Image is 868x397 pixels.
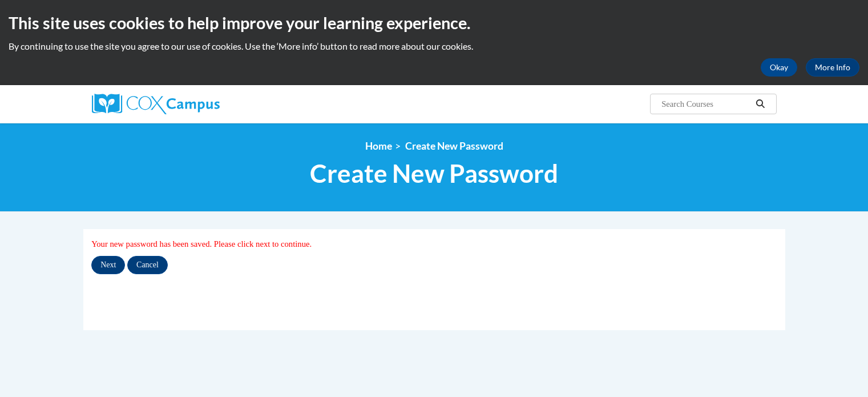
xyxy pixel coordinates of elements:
[660,97,752,111] input: Search Courses
[9,11,859,34] h2: This site uses cookies to help improve your learning experience.
[405,140,503,152] span: Create New Password
[761,58,797,77] button: Okay
[806,58,859,77] a: More Info
[752,97,769,111] button: Search
[127,256,168,274] input: Cancel
[365,140,392,152] a: Home
[92,94,220,114] img: Cox Campus
[92,94,309,114] a: Cox Campus
[91,256,125,274] input: Next
[91,239,312,248] span: Your new password has been saved. Please click next to continue.
[9,40,859,53] p: By continuing to use the site you agree to our use of cookies. Use the ‘More info’ button to read...
[310,158,558,189] span: Create New Password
